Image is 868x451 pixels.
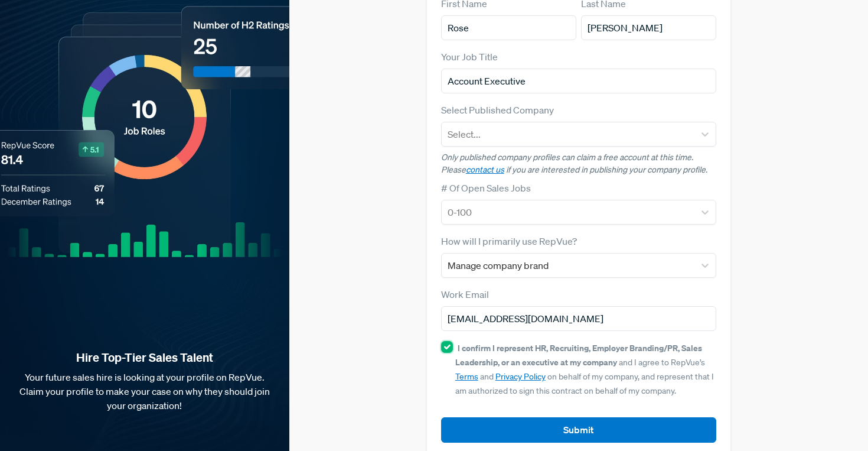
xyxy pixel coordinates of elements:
label: Your Job Title [441,50,498,64]
button: Submit [441,417,717,443]
a: Privacy Policy [495,371,546,382]
label: How will I primarily use RepVue? [441,234,577,248]
label: Work Email [441,287,489,301]
input: Last Name [581,15,716,40]
span: and I agree to RepVue’s and on behalf of my company, and represent that I am authorized to sign t... [455,343,714,396]
input: Title [441,69,717,93]
label: # Of Open Sales Jobs [441,181,531,195]
input: Email [441,306,717,331]
a: contact us [466,164,504,175]
p: Only published company profiles can claim a free account at this time. Please if you are interest... [441,151,717,176]
a: Terms [455,371,478,382]
strong: I confirm I represent HR, Recruiting, Employer Branding/PR, Sales Leadership, or an executive at ... [455,342,702,368]
label: Select Published Company [441,103,554,117]
strong: Hire Top-Tier Sales Talent [19,350,270,365]
input: First Name [441,15,576,40]
p: Your future sales hire is looking at your profile on RepVue. Claim your profile to make your case... [19,370,270,413]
